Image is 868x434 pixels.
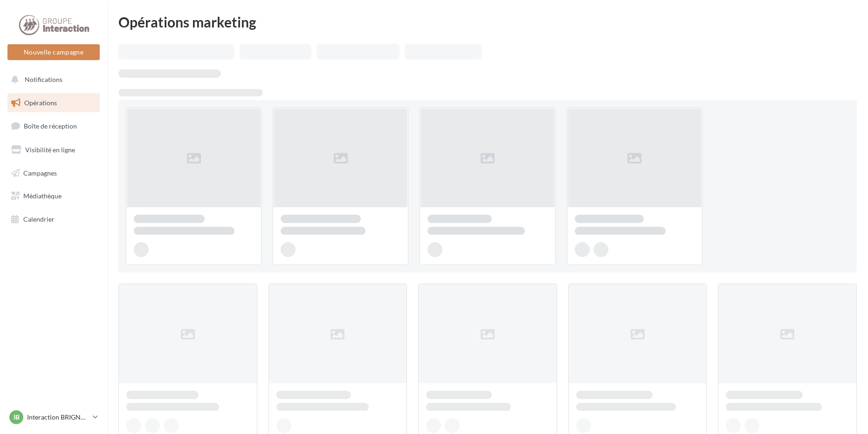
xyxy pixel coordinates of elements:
[6,163,102,183] a: Campagnes
[23,169,57,176] span: Campagnes
[6,186,102,206] a: Médiathèque
[6,210,102,229] a: Calendrier
[27,413,89,422] p: Interaction BRIGNOLES
[24,122,77,130] span: Boîte de réception
[23,215,55,223] span: Calendrier
[7,44,100,60] button: Nouvelle campagne
[14,413,20,422] span: IB
[25,75,62,83] span: Notifications
[118,15,857,29] div: Opérations marketing
[23,192,62,200] span: Médiathèque
[24,99,57,107] span: Opérations
[7,408,100,426] a: IB Interaction BRIGNOLES
[6,70,98,89] button: Notifications
[25,146,75,154] span: Visibilité en ligne
[6,140,102,160] a: Visibilité en ligne
[6,93,102,113] a: Opérations
[6,116,102,136] a: Boîte de réception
